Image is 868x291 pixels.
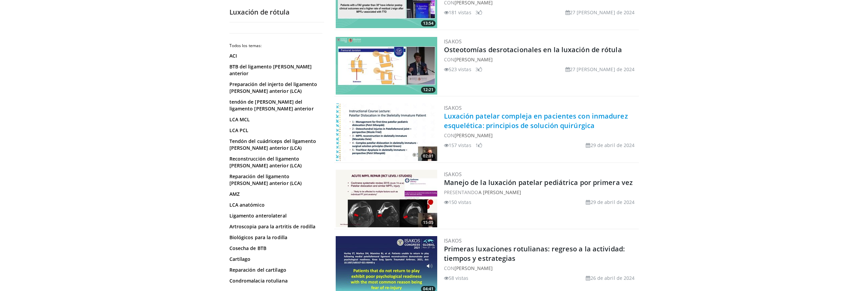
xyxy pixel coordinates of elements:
[229,277,321,284] a: Condromalacia rotuliana
[454,265,493,271] a: [PERSON_NAME]
[475,142,478,148] font: 1
[444,171,462,178] a: ISAKOS
[454,132,493,139] a: [PERSON_NAME]
[449,66,471,72] font: 523 vistas
[229,81,321,95] a: Preparación del injerto del ligamento [PERSON_NAME] anterior (LCA)
[229,245,266,251] font: Cosecha de BTB
[336,37,437,95] img: a74c5d64-25d1-4f25-9604-476fac4f57ed.300x170_q85_crop-smart_upscale.jpg
[229,173,321,187] a: Reparación del ligamento [PERSON_NAME] anterior (LCA)
[423,87,433,92] font: 12:21
[336,103,437,161] a: 02:01
[229,43,262,48] font: Todos los temas:
[229,63,312,77] font: BTB del ligamento [PERSON_NAME] anterior
[444,111,628,130] a: Luxación patelar compleja en pacientes con inmadurez esquelética: principios de solución quirúrgica
[229,81,317,94] font: Preparación del injerto del ligamento [PERSON_NAME] anterior (LCA)
[444,178,633,187] a: Manejo de la luxación patelar pediátrica por primera vez
[229,191,321,198] a: AMZ
[229,173,302,186] font: Reparación del ligamento [PERSON_NAME] anterior (LCA)
[444,265,454,271] font: CON
[229,7,290,17] font: Luxación de rótula
[423,153,433,159] font: 02:01
[229,116,250,123] font: LCA MCL
[229,245,321,252] a: Cosecha de BTB
[229,234,288,241] font: Biológicos para la rodilla
[229,155,302,169] font: Reconstrucción del ligamento [PERSON_NAME] anterior (LCA)
[229,138,316,151] font: Tendón del cuádriceps del ligamento [PERSON_NAME] anterior (LCA)
[444,237,462,244] a: ISAKOS
[229,155,321,169] a: Reconstrucción del ligamento [PERSON_NAME] anterior (LCA)
[229,223,321,230] a: Artroscopia para la artritis de rodilla
[423,20,433,26] font: 13:54
[229,267,286,273] font: Reparación del cartílago
[229,256,321,263] a: Cartílago
[449,142,471,148] font: 157 vistas
[449,199,471,205] font: 150 vistas
[454,56,493,63] a: [PERSON_NAME]
[229,212,321,219] a: Ligamento anterolateral
[229,267,321,273] a: Reparación del cartílago
[449,9,471,16] font: 181 vistas
[336,103,437,161] img: 9808f541-7ce9-4cdb-8e91-b455a5a5902a.300x170_q85_crop-smart_upscale.jpg
[229,53,237,59] font: ACI
[423,220,433,225] font: 15:05
[475,9,478,16] font: 3
[229,234,321,241] a: Biológicos para la rodilla
[591,275,635,281] font: 26 de abril de 2024
[591,142,635,148] font: 29 de abril de 2024
[444,56,454,63] font: CON
[229,191,240,197] font: AMZ
[444,104,462,111] a: ISAKOS
[229,116,321,123] a: LCA MCL
[444,189,478,195] font: PRESENTANDO
[229,63,321,77] a: BTB del ligamento [PERSON_NAME] anterior
[229,138,321,151] a: Tendón del cuádriceps del ligamento [PERSON_NAME] anterior (LCA)
[444,38,462,45] a: ISAKOS
[229,223,316,230] font: Artroscopia para la artritis de rodilla
[229,99,321,112] a: tendón de [PERSON_NAME] del ligamento [PERSON_NAME] anterior
[444,132,454,139] font: CON
[444,45,622,54] a: Osteotomías desrotacionales en la luxación de rótula
[229,202,321,208] a: LCA anatómico
[229,99,314,112] font: tendón de [PERSON_NAME] del ligamento [PERSON_NAME] anterior
[229,277,288,284] font: Condromalacia rotuliana
[449,275,469,281] font: 58 vistas
[475,66,478,72] font: 3
[229,127,249,133] font: LCA PCL
[478,189,521,195] a: A [PERSON_NAME]
[229,212,287,219] font: Ligamento anterolateral
[336,37,437,95] a: 12:21
[229,202,265,208] font: LCA anatómico
[591,199,635,205] font: 29 de abril de 2024
[229,53,321,59] a: ACI
[229,256,251,262] font: Cartílago
[336,170,437,227] img: e3f86895-d32d-4d12-84de-beb7964278c5.300x170_q85_crop-smart_upscale.jpg
[229,127,321,134] a: LCA PCL
[570,9,635,16] font: 27 [PERSON_NAME] de 2024
[444,244,625,263] a: Primeras luxaciones rotulianas: regreso a la actividad: tiempos y estrategias
[336,170,437,227] a: 15:05
[570,66,635,72] font: 27 [PERSON_NAME] de 2024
